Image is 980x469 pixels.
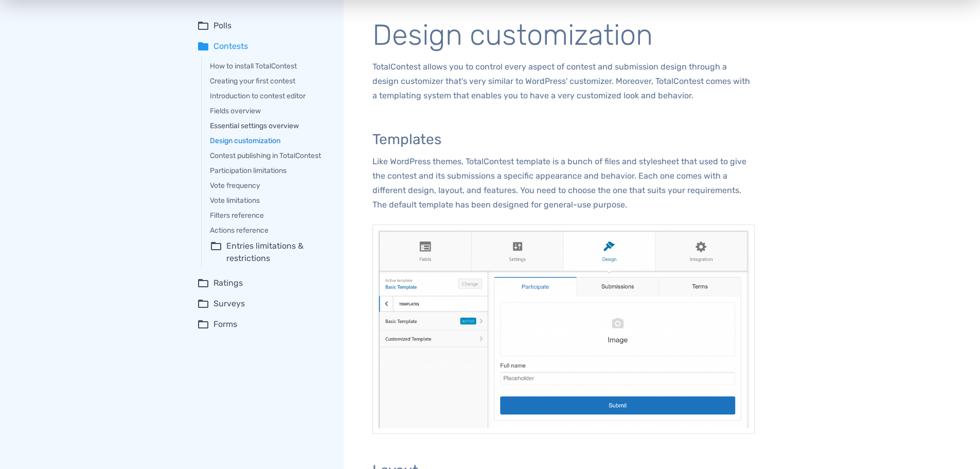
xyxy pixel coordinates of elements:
[197,318,209,331] span: folder_open
[210,210,329,221] a: Filters reference
[197,298,209,310] span: folder_open
[197,277,329,289] summary: folder_openRatings
[210,240,329,265] summary: folder_openEntries limitations & restrictions
[210,76,329,86] a: Creating your first contest
[210,61,329,72] a: How to install TotalContest
[197,20,209,32] span: folder_open
[372,132,755,148] h3: Templates
[197,318,329,331] summary: folder_openForms
[210,91,329,101] a: Introduction to contest editor
[372,224,755,433] img: Template list
[210,195,329,206] a: Vote limitations
[210,135,329,146] a: Design customization
[372,20,755,51] h1: Design customization
[197,40,209,53] span: folder
[210,225,329,236] a: Actions reference
[210,150,329,161] a: Contest publishing in TotalContest
[372,60,755,103] p: TotalContest allows you to control every aspect of contest and submission design through a design...
[197,20,329,32] summary: folder_openPolls
[210,106,329,116] a: Fields overview
[210,180,329,191] a: Vote frequency
[210,120,329,131] a: Essential settings overview
[210,240,222,265] span: folder_open
[197,298,329,310] summary: folder_openSurveys
[210,165,329,176] a: Participation limitations
[197,277,209,289] span: folder_open
[197,40,329,53] summary: folderContests
[372,154,755,212] p: Like WordPress themes, TotalContest template is a bunch of files and stylesheet that used to give...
